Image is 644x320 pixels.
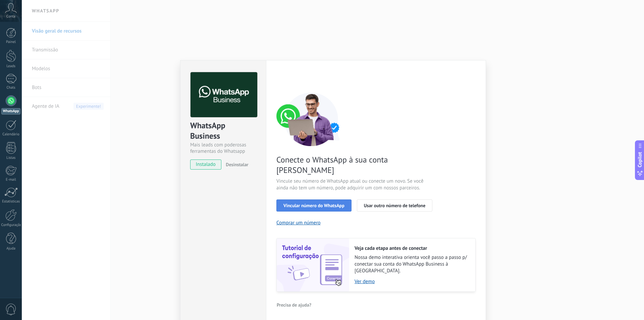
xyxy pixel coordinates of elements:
[1,108,20,115] div: WhatsApp
[637,152,643,167] span: Copilot
[357,199,433,212] button: Usar outro número de telefone
[226,162,248,168] span: Desinstalar
[277,303,311,307] span: Precisa de ajuda?
[1,40,21,44] div: Painel
[6,14,15,19] span: Conta
[1,199,21,204] div: Estatísticas
[1,178,21,182] div: E-mail
[191,159,221,170] span: instalado
[1,246,21,251] div: Ajuda
[276,300,312,310] button: Precisa de ajuda?
[276,199,352,212] button: Vincular número do WhatsApp
[1,86,21,90] div: Chats
[1,64,21,68] div: Leads
[276,178,436,191] span: Vincule seu número de WhatsApp atual ou conecte um novo. Se você ainda não tem um número, pode ad...
[276,220,321,226] button: Comprar um número
[191,72,257,118] img: logo_main.png
[1,223,21,227] div: Configurações
[223,159,248,170] button: Desinstalar
[1,156,21,160] div: Listas
[355,254,469,274] span: Nossa demo interativa orienta você passo a passo p/ conectar sua conta do WhatsApp Business à [GE...
[364,203,426,208] span: Usar outro número de telefone
[355,245,469,252] h2: Veja cada etapa antes de conectar
[276,154,436,175] span: Conecte o WhatsApp à sua conta [PERSON_NAME]
[355,278,469,285] a: Ver demo
[276,92,347,146] img: connect number
[190,142,256,154] div: Mais leads com poderosas ferramentas do Whatsapp
[283,203,344,208] span: Vincular número do WhatsApp
[190,120,256,142] div: WhatsApp Business
[1,132,21,137] div: Calendário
